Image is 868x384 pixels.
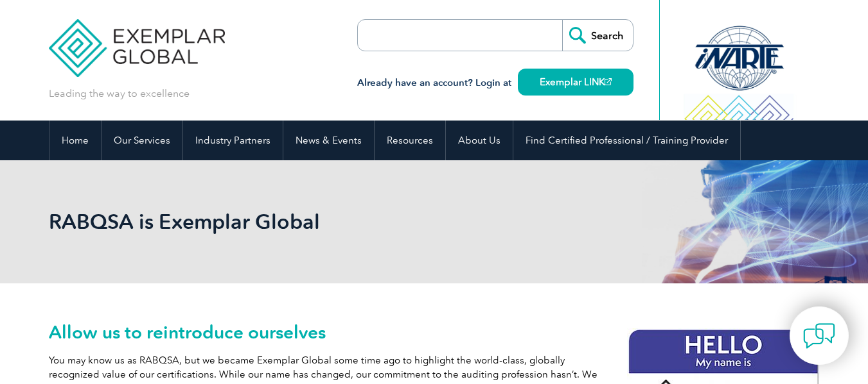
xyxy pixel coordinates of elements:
a: About Us [446,121,513,160]
h3: Already have an account? Login at [357,75,633,91]
a: Resources [375,121,445,160]
p: Leading the way to excellence [49,87,190,101]
a: Our Services [102,121,182,160]
img: open_square.png [605,78,612,85]
a: News & Events [283,121,374,160]
img: contact-chat.png [803,320,835,352]
a: Industry Partners [183,121,283,160]
input: Search [562,20,633,51]
a: Exemplar LINK [518,69,633,96]
h2: RABQSA is Exemplar Global [49,212,589,232]
h2: Allow us to reintroduce ourselves [49,322,820,342]
a: Home [49,121,101,160]
a: Find Certified Professional / Training Provider [513,121,740,160]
